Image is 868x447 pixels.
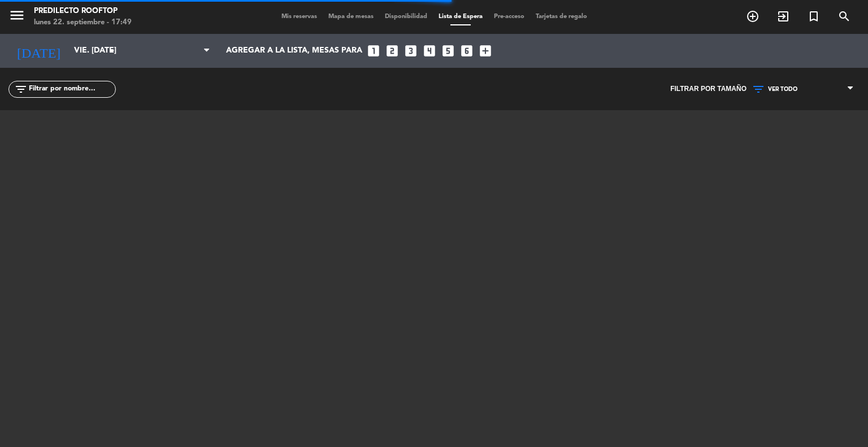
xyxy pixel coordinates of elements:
i: search [837,10,851,23]
i: looks_6 [459,44,474,58]
span: VER TODO [768,86,797,93]
i: looks_one [366,44,381,58]
i: turned_in_not [807,10,821,23]
span: Agregar a la lista, mesas para [226,46,362,55]
i: exit_to_app [776,10,790,23]
i: arrow_drop_down [105,44,119,58]
i: [DATE] [8,38,68,63]
i: menu [8,7,25,24]
i: looks_4 [422,44,437,58]
span: Lista de Espera [433,14,488,20]
i: filter_list [14,83,28,96]
i: add_box [478,44,493,58]
div: Predilecto Rooftop [34,6,132,17]
i: looks_3 [403,44,418,58]
i: add_circle_outline [746,10,759,23]
button: menu [8,7,25,28]
input: Filtrar por nombre... [28,83,115,96]
i: looks_5 [441,44,455,58]
span: Disponibilidad [379,14,433,20]
i: looks_two [385,44,400,58]
span: Pre-acceso [488,14,530,20]
div: lunes 22. septiembre - 17:49 [34,17,132,28]
span: Filtrar por tamaño [670,84,747,95]
span: Tarjetas de regalo [530,14,593,20]
span: Mis reservas [276,14,323,20]
span: Mapa de mesas [323,14,379,20]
